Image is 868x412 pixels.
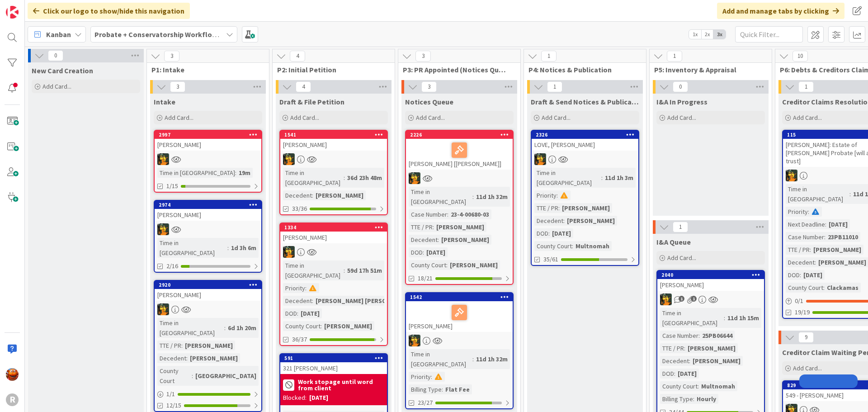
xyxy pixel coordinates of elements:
div: Decedent [283,190,312,200]
div: [DATE] [424,247,448,257]
img: Visit kanbanzone.com [6,6,19,19]
img: MR [157,153,169,165]
span: I&A Queue [656,237,691,246]
div: 1542[PERSON_NAME] [406,293,513,332]
div: DOD [660,369,674,379]
div: 591321 [PERSON_NAME] [280,354,387,374]
div: MR [406,335,513,346]
span: 1 / 1 [166,389,175,399]
span: : [423,247,424,257]
div: [PERSON_NAME] [155,209,261,221]
div: [PERSON_NAME] [[PERSON_NAME]] [406,139,513,170]
div: [PERSON_NAME] [811,245,863,255]
div: Add and manage tabs by clicking [717,3,844,19]
img: MR [157,223,169,235]
span: Intake [154,97,175,106]
span: : [698,331,700,341]
div: 36d 23h 48m [345,173,384,183]
span: 12/15 [166,401,181,410]
div: 1334[PERSON_NAME] [280,223,387,243]
div: [PERSON_NAME] [565,216,617,226]
div: [PERSON_NAME] [280,232,387,243]
div: [PERSON_NAME] [313,190,366,200]
span: Add Card... [42,82,71,90]
span: 1/15 [166,181,178,191]
span: 35/61 [543,255,558,264]
div: LOVE, [PERSON_NAME] [532,139,638,151]
div: 2974 [159,202,261,208]
div: Time in [GEOGRAPHIC_DATA] [283,168,344,188]
div: 2997 [159,132,261,138]
div: 2040 [661,272,764,278]
span: 33/36 [292,204,307,213]
div: Decedent [786,257,815,267]
div: Decedent [534,216,563,226]
div: 1542 [410,294,513,300]
span: 23/27 [418,398,433,407]
div: Decedent [409,235,438,245]
span: Add Card... [416,114,445,122]
span: : [572,241,573,251]
div: Time in [GEOGRAPHIC_DATA] [157,318,224,338]
span: 2/16 [166,261,178,271]
div: 1d 3h 6m [229,243,259,253]
div: TTE / PR [786,245,810,255]
div: Billing Type [409,384,442,394]
span: : [433,222,434,232]
div: 1542 [406,293,513,301]
div: 11d 1h 32m [474,354,510,364]
div: 1541[PERSON_NAME] [280,131,387,151]
span: 1 [667,51,682,62]
div: Hourly [694,394,718,404]
span: : [693,394,694,404]
span: Add Card... [290,114,319,122]
div: 591 [284,355,387,361]
div: [DATE] [826,219,850,229]
span: P2: Initial Petition [277,65,383,74]
span: P4: Notices & Publication [528,65,635,74]
span: : [684,343,685,353]
div: County Court [157,366,192,386]
div: DOD [283,308,297,318]
span: : [235,168,236,178]
span: 4 [290,51,305,62]
div: TTE / PR [534,203,558,213]
span: Draft & File Petition [279,97,344,106]
span: : [800,270,801,280]
div: 2920 [159,282,261,288]
span: Add Card... [667,254,696,262]
div: [PERSON_NAME] [657,279,764,291]
div: [PERSON_NAME] [322,321,374,331]
span: : [825,219,826,229]
div: MR [657,294,764,305]
div: 1334 [284,224,387,231]
a: 2997[PERSON_NAME]MRTime in [GEOGRAPHIC_DATA]:19m1/15 [154,130,262,193]
div: TTE / PR [660,343,684,353]
span: Notices Queue [405,97,453,106]
span: 1 [541,51,557,62]
span: 10 [793,51,808,62]
span: : [447,209,448,219]
div: County Court [283,321,321,331]
span: Add Card... [667,114,696,122]
span: : [312,296,313,306]
div: Click our logo to show/hide this navigation [28,3,190,19]
span: : [186,353,188,363]
a: 1542[PERSON_NAME]MRTime in [GEOGRAPHIC_DATA]:11d 1h 32mPriority:Billing Type:Flat Fee23/27 [405,292,514,409]
div: [PERSON_NAME] [PERSON_NAME] [313,296,415,306]
div: Clackamas [825,283,861,293]
div: Case Number [409,209,447,219]
div: [PERSON_NAME] [448,260,500,270]
img: MR [660,294,672,305]
div: 23-4-00680-03 [448,209,491,219]
div: 2326LOVE, [PERSON_NAME] [532,131,638,151]
span: : [808,207,809,217]
span: 1 [679,296,684,302]
div: Time in [GEOGRAPHIC_DATA] [283,260,344,280]
span: 1x [689,30,701,39]
b: Work stopage until word from client [298,379,384,391]
span: : [823,283,825,293]
span: 3 [170,81,185,92]
span: Draft & Send Notices & Publication [531,97,639,106]
div: [PERSON_NAME] [439,235,491,245]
